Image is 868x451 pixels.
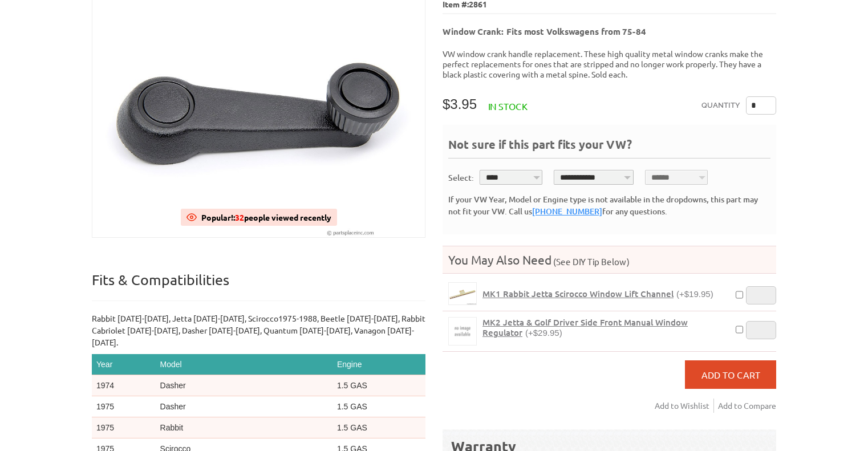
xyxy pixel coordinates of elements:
[443,96,477,112] span: $3.95
[156,375,332,396] td: Dasher
[448,136,770,159] div: Not sure if this part fits your VW?
[482,288,674,299] span: MK1 Rabbit Jetta Scirocco Window Lift Channel
[156,354,332,375] th: Model
[448,317,477,346] a: MK2 Jetta & Golf Driver Side Front Manual Window Regulator
[551,256,630,267] span: (See DIY Tip Below)
[701,96,740,115] label: Quantity
[443,252,776,267] h4: You May Also Need
[156,417,332,438] td: Rabbit
[718,399,776,413] a: Add to Compare
[448,193,770,217] div: If your VW Year, Model or Engine type is not available in the dropdowns, this part may not fit yo...
[332,354,425,375] th: Engine
[92,375,156,396] td: 1974
[92,417,156,438] td: 1975
[655,399,714,413] a: Add to Wishlist
[156,396,332,417] td: Dasher
[482,316,688,338] span: MK2 Jetta & Golf Driver Side Front Manual Window Regulator
[443,26,646,37] b: Window Crank: Fits most Volkswagens from 75-84
[92,271,425,301] p: Fits & Compatibilities
[488,100,528,112] span: In stock
[449,283,476,304] img: MK1 Rabbit Jetta Scirocco Window Lift Channel
[448,172,474,184] div: Select:
[685,360,776,389] button: Add to Cart
[449,318,476,345] img: MK2 Jetta & Golf Driver Side Front Manual Window Regulator
[92,354,156,375] th: Year
[676,289,713,299] span: (+$19.95)
[443,48,776,79] p: VW window crank handle replacement. These high quality metal window cranks make the perfect repla...
[525,328,562,338] span: (+$29.95)
[482,317,728,338] a: MK2 Jetta & Golf Driver Side Front Manual Window Regulator(+$29.95)
[532,206,602,217] a: [PHONE_NUMBER]
[332,417,425,438] td: 1.5 GAS
[332,375,425,396] td: 1.5 GAS
[701,369,760,380] span: Add to Cart
[92,396,156,417] td: 1975
[482,289,713,299] a: MK1 Rabbit Jetta Scirocco Window Lift Channel(+$19.95)
[332,396,425,417] td: 1.5 GAS
[92,312,425,348] p: Rabbit [DATE]-[DATE], Jetta [DATE]-[DATE], Scirocco1975-1988, Beetle [DATE]-[DATE], Rabbit Cabrio...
